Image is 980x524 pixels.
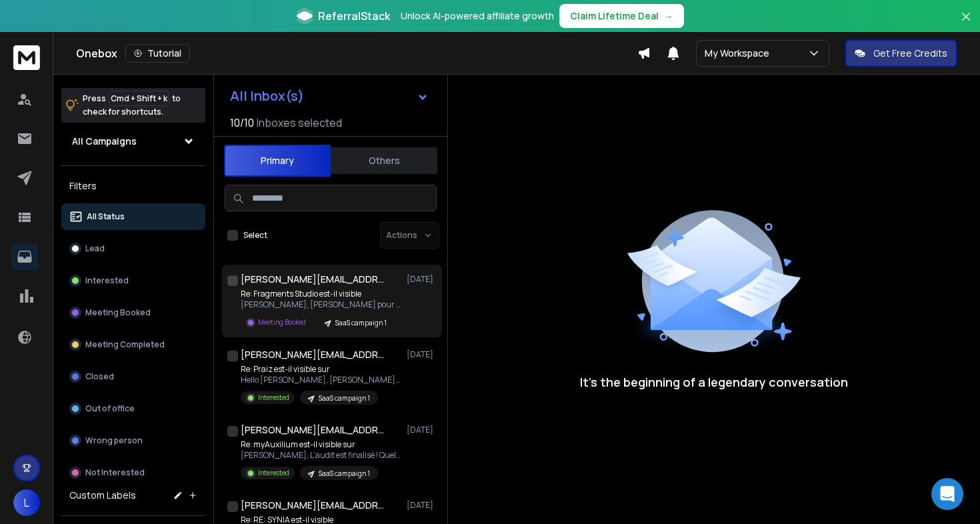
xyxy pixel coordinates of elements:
[61,235,205,262] button: Lead
[241,423,387,437] h1: [PERSON_NAME][EMAIL_ADDRESS][PERSON_NAME]
[61,128,205,155] button: All Campaigns
[845,40,957,67] button: Get Free Credits
[61,427,205,454] button: Wrong person
[125,44,190,63] button: Tutorial
[85,275,129,286] p: Interested
[85,371,114,382] p: Closed
[219,83,439,109] button: All Inbox(s)
[85,339,165,350] p: Meeting Completed
[13,489,40,516] button: L
[72,135,137,148] h1: All Campaigns
[331,146,437,175] button: Others
[241,450,401,461] p: [PERSON_NAME], L’audit est finalisé ! Quelles
[85,307,151,318] p: Meeting Booked
[61,267,205,294] button: Interested
[61,203,205,230] button: All Status
[401,9,554,23] p: Unlock AI-powered affiliate growth
[85,467,145,478] p: Not Interested
[407,425,437,435] p: [DATE]
[241,299,401,310] p: [PERSON_NAME], [PERSON_NAME] pour ton message, Je
[664,9,673,23] span: →
[61,363,205,390] button: Closed
[69,489,136,502] h3: Custom Labels
[241,439,401,450] p: Re: myAuxilium est-il visible sur
[957,8,975,40] button: Close banner
[258,393,289,403] p: Interested
[109,91,169,106] span: Cmd + Shift + k
[241,273,387,286] h1: [PERSON_NAME][EMAIL_ADDRESS][DOMAIN_NAME]
[85,243,105,254] p: Lead
[85,403,135,414] p: Out of office
[873,47,947,60] p: Get Free Credits
[318,8,390,24] span: ReferralStack
[85,435,143,446] p: Wrong person
[87,211,125,222] p: All Status
[61,299,205,326] button: Meeting Booked
[931,478,963,510] div: Open Intercom Messenger
[407,349,437,360] p: [DATE]
[224,145,331,177] button: Primary
[241,364,401,375] p: Re: Praiz est-il visible sur
[319,393,370,403] p: SaaS campaign 1
[407,274,437,285] p: [DATE]
[241,499,387,512] h1: [PERSON_NAME][EMAIL_ADDRESS][PERSON_NAME][DOMAIN_NAME]
[61,331,205,358] button: Meeting Completed
[705,47,775,60] p: My Workspace
[257,115,342,131] h3: Inboxes selected
[61,395,205,422] button: Out of office
[243,230,267,241] label: Select
[407,500,437,511] p: [DATE]
[335,318,387,328] p: SaaS campaign 1
[76,44,637,63] div: Onebox
[230,115,254,131] span: 10 / 10
[258,468,289,478] p: Interested
[230,89,304,103] h1: All Inbox(s)
[241,348,387,361] h1: [PERSON_NAME][EMAIL_ADDRESS][DOMAIN_NAME]
[61,177,205,195] h3: Filters
[580,373,848,391] p: It’s the beginning of a legendary conversation
[559,4,684,28] button: Claim Lifetime Deal→
[61,459,205,486] button: Not Interested
[83,92,181,119] p: Press to check for shortcuts.
[241,375,401,385] p: Hello [PERSON_NAME], [PERSON_NAME] de réserver
[258,317,306,327] p: Meeting Booked
[241,289,401,299] p: Re: Fragments Studio est-il visible
[319,469,370,479] p: SaaS campaign 1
